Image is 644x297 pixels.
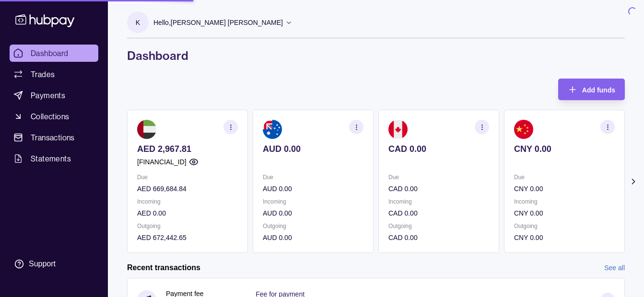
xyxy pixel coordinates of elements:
[31,132,75,143] span: Transactions
[137,144,238,154] p: AED 2,967.81
[10,108,98,125] a: Collections
[10,129,98,146] a: Transactions
[137,196,238,207] p: Incoming
[31,111,69,122] span: Collections
[137,232,238,243] p: AED 672,442.65
[137,221,238,231] p: Outgoing
[558,79,625,100] button: Add funds
[604,263,625,273] a: See all
[388,144,489,154] p: CAD 0.00
[137,157,187,167] p: [FINANCIAL_ID]
[127,48,625,63] h1: Dashboard
[10,87,98,104] a: Payments
[514,183,615,194] p: CNY 0.00
[263,120,282,139] img: au
[514,120,533,139] img: cn
[388,183,489,194] p: CAD 0.00
[136,17,140,28] p: K
[137,183,238,194] p: AED 669,684.84
[137,120,156,139] img: ae
[31,153,71,164] span: Statements
[388,196,489,207] p: Incoming
[263,232,363,243] p: AUD 0.00
[514,144,615,154] p: CNY 0.00
[582,86,615,94] span: Add funds
[388,232,489,243] p: CAD 0.00
[263,221,363,231] p: Outgoing
[10,254,98,274] a: Support
[514,232,615,243] p: CNY 0.00
[263,208,363,218] p: AUD 0.00
[10,66,98,83] a: Trades
[31,90,65,101] span: Payments
[514,172,615,183] p: Due
[514,208,615,218] p: CNY 0.00
[153,17,283,28] p: Hello, [PERSON_NAME] [PERSON_NAME]
[388,120,408,139] img: ca
[137,208,238,218] p: AED 0.00
[29,259,56,269] div: Support
[388,208,489,218] p: CAD 0.00
[263,144,363,154] p: AUD 0.00
[263,196,363,207] p: Incoming
[10,150,98,167] a: Statements
[10,45,98,62] a: Dashboard
[263,183,363,194] p: AUD 0.00
[388,172,489,183] p: Due
[137,172,238,183] p: Due
[127,263,200,273] h2: Recent transactions
[31,47,69,59] span: Dashboard
[514,196,615,207] p: Incoming
[31,69,55,80] span: Trades
[263,172,363,183] p: Due
[388,221,489,231] p: Outgoing
[514,221,615,231] p: Outgoing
